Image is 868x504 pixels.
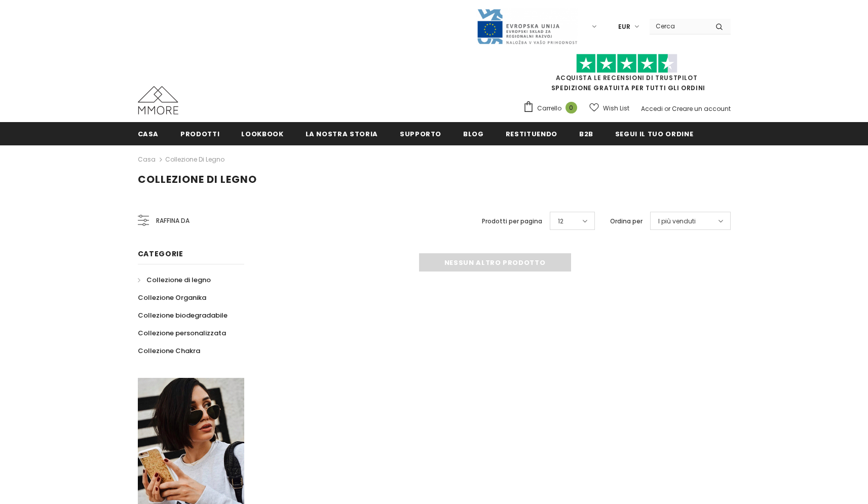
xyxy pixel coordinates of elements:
a: supporto [400,122,441,145]
span: SPEDIZIONE GRATUITA PER TUTTI GLI ORDINI [523,58,731,92]
a: Casa [138,122,159,145]
a: Blog [463,122,484,145]
span: Collezione Organika [138,293,206,302]
img: Javni Razpis [476,8,578,45]
a: Restituendo [506,122,557,145]
span: Prodotti [180,129,219,139]
span: Categorie [138,249,183,259]
a: Collezione di legno [165,155,224,164]
a: B2B [579,122,593,145]
img: Casi MMORE [138,86,178,114]
span: Collezione Chakra [138,346,200,356]
span: EUR [618,22,630,32]
span: Carrello [537,103,561,113]
a: Wish List [589,99,629,117]
a: Accedi [641,104,663,113]
a: Segui il tuo ordine [615,122,693,145]
span: or [664,104,670,113]
a: Lookbook [241,122,283,145]
span: B2B [579,129,593,139]
span: Raffina da [156,215,190,226]
span: La nostra storia [306,129,378,139]
a: Collezione di legno [138,271,211,289]
label: Prodotti per pagina [482,216,542,226]
a: Acquista le recensioni di TrustPilot [556,73,698,82]
span: Lookbook [241,129,283,139]
span: Restituendo [506,129,557,139]
a: Collezione Chakra [138,342,200,360]
input: Search Site [650,19,708,33]
a: Creare un account [672,104,731,113]
a: Collezione biodegradabile [138,306,228,324]
a: Carrello 0 [523,101,582,116]
span: Collezione personalizzata [138,328,226,338]
a: La nostra storia [306,122,378,145]
a: Javni Razpis [476,22,578,30]
label: Ordina per [610,216,643,226]
span: Casa [138,129,159,139]
span: Collezione di legno [146,275,211,285]
span: 12 [558,216,563,226]
span: 0 [565,102,577,113]
a: Casa [138,153,156,166]
span: I più venduti [658,216,696,226]
span: supporto [400,129,441,139]
span: Collezione biodegradabile [138,311,228,320]
span: Wish List [603,103,629,113]
span: Segui il tuo ordine [615,129,693,139]
a: Collezione Organika [138,289,206,306]
span: Blog [463,129,484,139]
a: Collezione personalizzata [138,324,226,342]
a: Prodotti [180,122,219,145]
img: Fidati di Pilot Stars [576,54,677,73]
span: Collezione di legno [138,172,257,186]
